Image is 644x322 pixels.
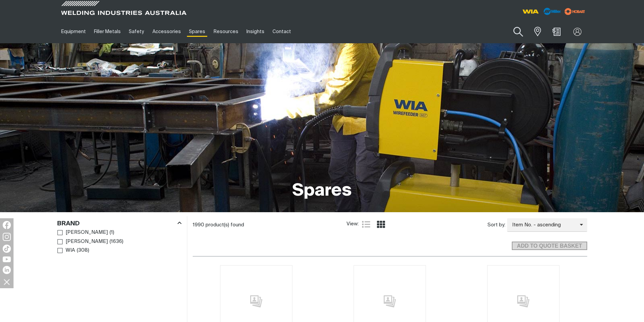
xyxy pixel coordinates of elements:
[3,233,11,241] img: Instagram
[347,220,359,228] span: View:
[57,220,80,228] h3: Brand
[551,28,562,36] a: Shopping cart (0 product(s))
[498,24,530,40] input: Product name or item number...
[66,238,108,246] span: [PERSON_NAME]
[57,216,182,255] aside: Filters
[242,20,268,43] a: Insights
[292,180,352,202] h1: Spares
[3,266,11,274] img: LinkedIn
[77,247,89,254] span: ( 308 )
[66,229,108,237] span: [PERSON_NAME]
[512,242,586,250] span: ADD TO QUOTE BASKET
[206,222,244,227] span: product(s) found
[1,276,13,288] img: hide socials
[185,20,209,43] a: Spares
[268,20,295,43] a: Contact
[66,247,75,254] span: WIA
[57,246,75,255] a: WIA
[512,242,587,250] button: Add selected products to the shopping cart
[148,20,185,43] a: Accessories
[3,245,11,253] img: TikTok
[193,216,587,233] section: Product list controls
[563,6,587,17] img: miller
[209,20,242,43] a: Resources
[3,256,11,262] img: YouTube
[487,221,505,229] span: Sort by:
[57,228,108,237] a: [PERSON_NAME]
[362,220,370,228] a: List view
[57,228,181,255] ul: Brand
[57,237,108,246] a: [PERSON_NAME]
[193,222,347,228] div: 1990
[193,234,587,252] section: Add to cart control
[57,20,90,43] a: Equipment
[57,20,455,43] nav: Main
[90,20,125,43] a: Filler Metals
[3,221,11,229] img: Facebook
[505,22,532,42] button: Search products
[110,229,114,237] span: ( 1 )
[125,20,148,43] a: Safety
[110,238,123,246] span: ( 1636 )
[507,221,580,229] span: Item No. - ascending
[57,219,182,228] div: Brand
